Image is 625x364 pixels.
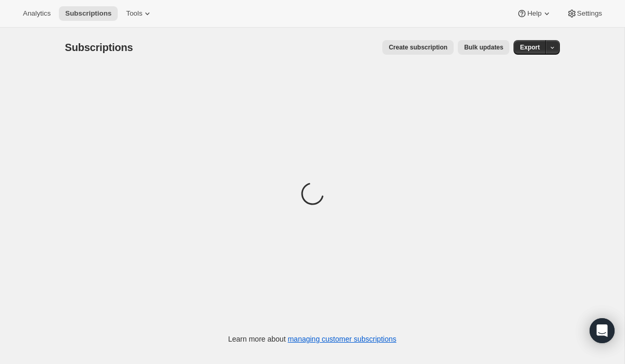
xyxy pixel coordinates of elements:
span: Subscriptions [65,9,111,18]
button: Settings [560,6,608,21]
button: Help [510,6,558,21]
div: Open Intercom Messenger [590,318,615,343]
p: Learn more about [228,334,396,344]
span: Help [527,9,541,18]
span: Settings [577,9,602,18]
button: Analytics [17,6,57,21]
span: Analytics [23,9,51,18]
span: Subscriptions [65,42,133,53]
span: Create subscription [389,43,447,52]
button: Subscriptions [59,6,118,21]
span: Tools [126,9,142,18]
button: Bulk updates [458,40,509,55]
button: Create subscription [382,40,454,55]
span: Export [520,43,540,52]
a: managing customer subscriptions [287,335,396,343]
button: Tools [120,6,159,21]
span: Bulk updates [464,43,503,52]
button: Export [514,40,546,55]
